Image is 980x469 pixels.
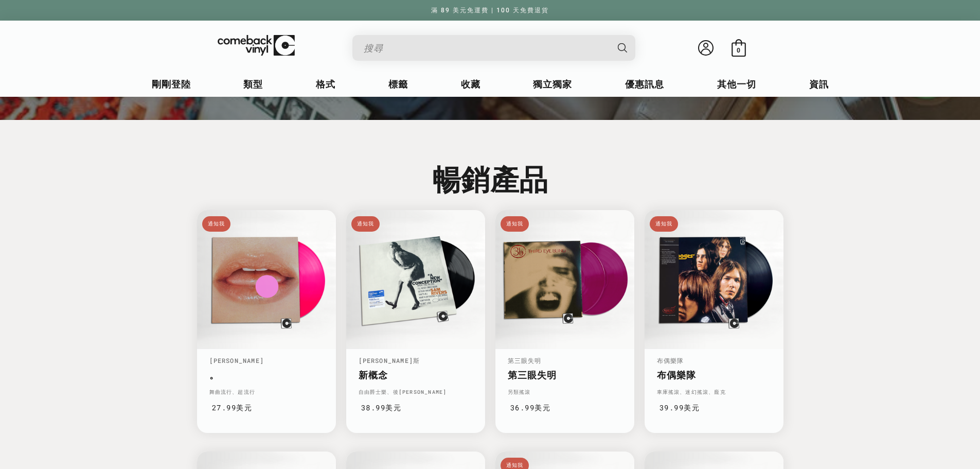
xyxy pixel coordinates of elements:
a: 第三眼失明 [508,370,622,380]
a: [PERSON_NAME] [209,356,264,364]
font: 標籤 [388,79,408,90]
font: 優惠訊息 [625,79,664,90]
a: 布偶樂隊 [657,370,771,380]
button: 搜尋 [609,35,636,61]
font: 暢銷產品 [432,163,548,197]
div: 搜尋 [352,35,635,61]
font: 類型 [243,79,263,90]
font: 格式 [316,79,335,90]
a: 。 [209,370,324,380]
font: 0 [737,47,740,54]
a: 新概念 [359,370,473,380]
font: 剛剛登陸 [152,79,191,90]
font: 滿 89 美元免運費 | 100 天免費退貨 [431,7,549,14]
a: 布偶樂隊 [657,356,684,364]
input: When autocomplete results are available use up and down arrows to review and enter to select [364,38,608,59]
a: [PERSON_NAME]斯 [359,356,420,364]
a: 第三眼失明 [508,356,542,364]
font: 收藏 [461,79,480,90]
font: 資訊 [809,79,829,90]
a: 滿 89 美元免運費 | 100 天免費退貨 [421,7,559,14]
font: 其他一切 [717,79,756,90]
font: 獨立獨家 [533,79,572,90]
